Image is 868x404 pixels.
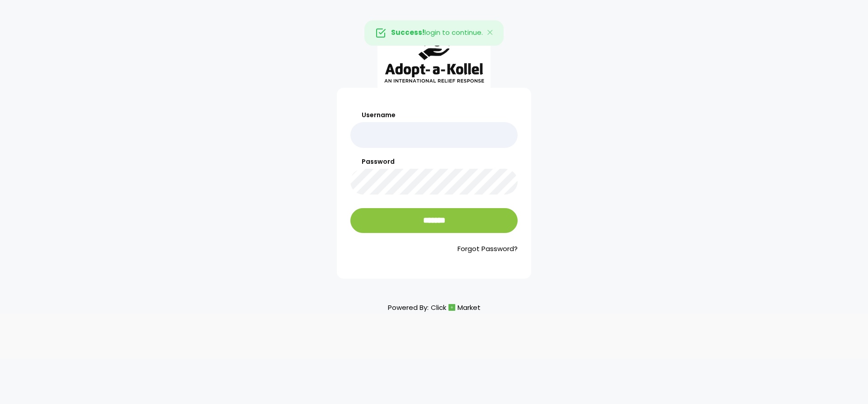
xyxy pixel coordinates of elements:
[377,23,491,88] img: aak_logo_sm.jpeg
[350,244,518,254] a: Forgot Password?
[448,304,455,311] img: cm_icon.png
[431,301,481,314] a: ClickMarket
[388,301,481,314] p: Powered By:
[350,157,518,166] label: Password
[364,20,504,46] div: login to continue.
[350,110,518,120] label: Username
[391,28,425,37] strong: Success!
[477,21,504,45] button: Close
